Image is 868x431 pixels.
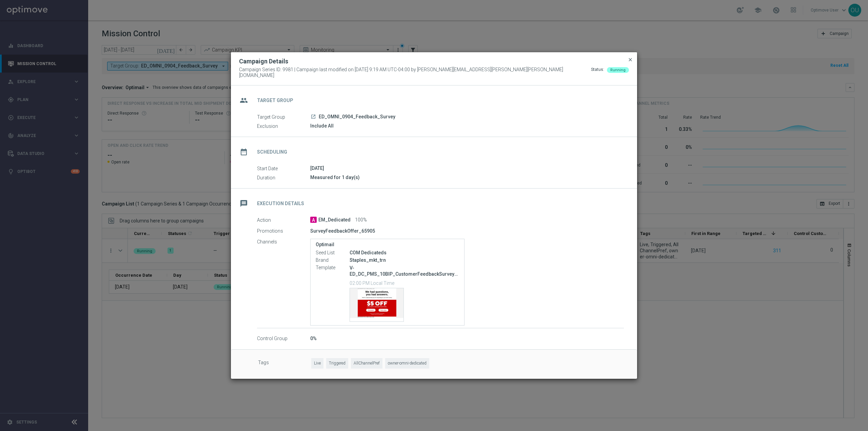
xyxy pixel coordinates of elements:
[311,358,323,369] span: Live
[385,358,429,369] span: owner-omni-dedicated
[628,57,633,62] span: close
[310,217,317,223] span: A
[318,217,351,223] span: EM_Dedicated
[257,239,310,245] label: Channels
[591,67,604,78] div: Status:
[310,122,624,129] div: Include All
[326,358,348,369] span: Triggered
[350,257,459,263] div: Staples_mkt_trn
[350,249,459,256] div: COM Dedicateds
[310,165,624,172] div: [DATE]
[316,250,350,256] label: Seed List
[355,217,367,223] span: 100%
[257,97,293,104] h2: Target Group
[257,149,287,155] h2: Scheduling
[310,228,375,234] p: SurveyFeedbackOffer_65905
[257,165,310,172] label: Start Date
[257,217,310,223] label: Action
[238,146,250,158] i: date_range
[257,123,310,129] label: Exclusion
[316,257,350,263] label: Brand
[351,358,382,369] span: AllChannelPref
[239,57,288,65] h2: Campaign Details
[258,358,311,369] label: Tags
[610,68,626,72] span: Running
[350,279,459,286] p: 02:00 PM Local Time
[310,114,316,120] a: launch
[316,265,350,271] label: Template
[257,114,310,120] label: Target Group
[257,175,310,181] label: Duration
[238,197,250,210] i: message
[311,114,316,119] i: launch
[310,335,624,342] div: 0%
[607,67,629,72] colored-tag: Running
[319,114,395,120] span: ED_OMNI_0904_Feedback_Survey
[350,265,459,277] p: V-ED_DC_PMS_10BIP_CustomerFeedbackSurvey_trn
[257,228,310,234] label: Promotions
[239,67,591,78] span: Campaign Series ID: 9981 | Campaign last modified on [DATE] 9:19 AM UTC-04:00 by [PERSON_NAME][EM...
[316,242,459,248] label: Optimail
[238,94,250,106] i: group
[257,336,310,342] label: Control Group
[310,174,624,181] div: Measured for 1 day(s)
[257,200,304,207] h2: Execution Details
